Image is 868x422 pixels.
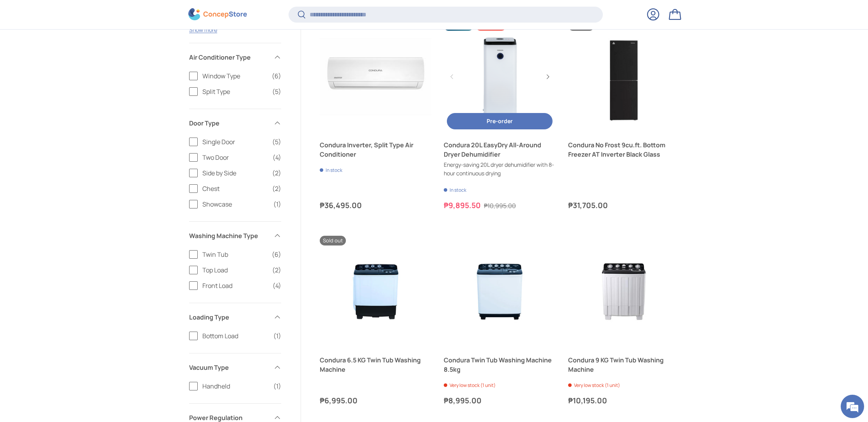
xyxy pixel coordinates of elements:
span: (1) [273,331,281,341]
span: Top Load [202,265,267,275]
span: (1) [273,200,281,209]
summary: Door Type [189,109,281,137]
span: Loading Type [189,313,269,322]
span: Sold out [320,236,346,245]
span: (1) [273,381,281,391]
a: Condura Twin Tub Washing Machine 8.5kg [444,236,555,347]
span: Vacuum Type [189,363,269,372]
span: Split Type [202,87,267,96]
a: Condura Inverter, Split Type Air Conditioner [320,21,431,132]
img: condura-twin-tub-washing-machine-6-5kg-front-view-concepstore [320,236,431,347]
span: Air Conditioner Type [189,53,269,62]
button: Pre-order [447,113,552,130]
span: Showcase [202,200,269,209]
a: Condura 20L EasyDry All-Around Dryer Dehumidifier [444,21,555,132]
a: Condura No Frost 9cu.ft. Bottom Freezer AT Inverter Black Glass [568,140,680,159]
a: Condura 20L EasyDry All-Around Dryer Dehumidifier [444,140,555,159]
span: Front Load [202,281,268,290]
span: (5) [272,87,281,96]
a: Condura 6.5 KG Twin Tub Washing Machine [320,355,431,374]
img: condura-9-kilogram-twin-tub-washing-machine-full-front-view-concepstore [568,236,680,347]
span: Pre-order [487,117,513,125]
img: condura-twin-tub-washing-machine-8-5kg-front-view-concepstore [444,236,555,347]
summary: Washing Machine Type [189,222,281,250]
img: ConcepStore [188,9,247,21]
a: Condura Inverter, Split Type Air Conditioner [320,140,431,159]
span: (4) [273,281,281,290]
button: Show more [189,26,217,34]
summary: Air Conditioner Type [189,43,281,71]
span: Bottom Load [202,331,269,341]
span: Two Door [202,153,268,162]
span: (6) [272,250,281,259]
span: Single Door [202,137,267,147]
span: Washing Machine Type [189,231,269,240]
span: (2) [272,265,281,275]
span: (6) [272,71,281,81]
a: Condura 9 KG Twin Tub Washing Machine [568,236,680,347]
a: Condura Twin Tub Washing Machine 8.5kg [444,355,555,374]
span: Twin Tub [202,250,267,259]
a: Condura 9 KG Twin Tub Washing Machine [568,355,680,374]
span: Window Type [202,71,267,81]
span: (2) [272,168,281,178]
a: Condura 6.5 KG Twin Tub Washing Machine [320,236,431,347]
summary: Loading Type [189,303,281,331]
summary: Vacuum Type [189,353,281,381]
span: (5) [272,137,281,147]
span: Door Type [189,118,269,128]
span: Handheld [202,381,269,391]
span: Chest [202,184,267,193]
span: (4) [273,153,281,162]
a: Condura No Frost 9cu.ft. Bottom Freezer AT Inverter Black Glass [568,21,680,132]
span: Side by Side [202,168,267,178]
span: (2) [272,184,281,193]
